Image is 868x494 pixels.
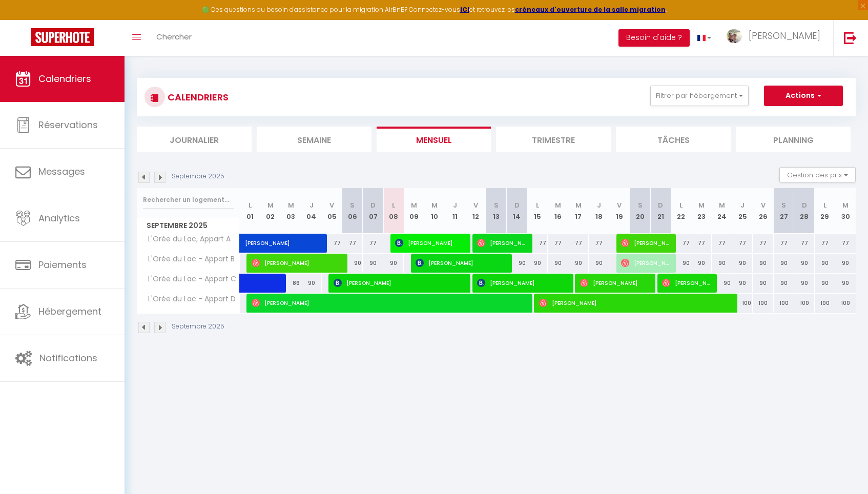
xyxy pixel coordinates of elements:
[453,200,457,210] abbr: J
[363,188,383,234] th: 07
[753,254,773,273] div: 90
[38,72,91,85] span: Calendriers
[691,188,712,234] th: 23
[139,274,239,285] span: L'Orée du Lac - Appart C
[267,200,274,210] abbr: M
[515,5,666,14] a: créneaux d'ouverture de la salle migration
[431,200,438,210] abbr: M
[477,273,566,293] span: [PERSON_NAME]
[616,127,731,152] li: Tâches
[288,200,294,210] abbr: M
[842,200,849,210] abbr: M
[38,118,98,131] span: Réservations
[445,188,465,234] th: 11
[719,20,833,56] a: ... [PERSON_NAME]
[507,254,527,273] div: 90
[618,29,690,47] button: Besoin d'aide ?
[679,200,683,210] abbr: L
[794,254,815,273] div: 90
[460,5,469,14] a: ICI
[650,86,749,106] button: Filtrer par hébergement
[350,200,355,210] abbr: S
[383,254,404,273] div: 90
[363,254,383,273] div: 90
[691,234,712,253] div: 77
[658,200,663,210] abbr: D
[165,86,229,109] h3: CALENDRIERS
[568,254,589,273] div: 90
[671,234,691,253] div: 77
[794,274,815,293] div: 90
[732,274,753,293] div: 90
[342,254,363,273] div: 90
[137,127,252,152] li: Journalier
[383,188,404,234] th: 08
[514,200,520,210] abbr: D
[342,188,363,234] th: 06
[802,200,807,210] abbr: D
[609,188,630,234] th: 19
[774,254,794,273] div: 90
[31,28,94,46] img: Super Booking
[548,254,568,273] div: 90
[494,200,499,210] abbr: S
[719,200,725,210] abbr: M
[732,294,753,313] div: 100
[671,254,691,273] div: 90
[301,188,322,234] th: 04
[774,294,794,313] div: 100
[794,294,815,313] div: 100
[486,188,506,234] th: 13
[260,188,281,234] th: 02
[395,233,463,253] span: [PERSON_NAME]
[548,234,568,253] div: 77
[589,234,609,253] div: 77
[815,188,835,234] th: 29
[764,86,843,106] button: Actions
[377,127,491,152] li: Mensuel
[149,20,199,56] a: Chercher
[568,234,589,253] div: 77
[712,188,732,234] th: 24
[779,167,856,182] button: Gestion des prix
[815,274,835,293] div: 90
[240,234,260,253] a: [PERSON_NAME]
[507,188,527,234] th: 14
[732,234,753,253] div: 77
[781,200,786,210] abbr: S
[143,191,234,209] input: Rechercher un logement...
[712,234,732,253] div: 77
[527,254,548,273] div: 90
[370,200,376,210] abbr: D
[424,188,445,234] th: 10
[568,188,589,234] th: 17
[392,200,395,210] abbr: L
[736,127,851,152] li: Planning
[172,322,224,332] p: Septembre 2025
[835,188,856,234] th: 30
[139,294,238,305] span: L'Orée du Lac - Appart D
[774,188,794,234] th: 27
[38,212,80,224] span: Analytics
[363,234,383,253] div: 77
[38,165,85,178] span: Messages
[539,293,730,313] span: [PERSON_NAME]
[575,200,582,210] abbr: M
[477,233,525,253] span: [PERSON_NAME]
[329,200,334,210] abbr: V
[301,274,322,293] div: 90
[416,253,504,273] span: [PERSON_NAME]
[465,188,486,234] th: 12
[252,253,340,273] span: [PERSON_NAME]
[740,200,745,210] abbr: J
[774,274,794,293] div: 90
[794,234,815,253] div: 77
[536,200,539,210] abbr: L
[671,188,691,234] th: 22
[753,234,773,253] div: 77
[281,188,301,234] th: 03
[835,254,856,273] div: 90
[240,188,260,234] th: 01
